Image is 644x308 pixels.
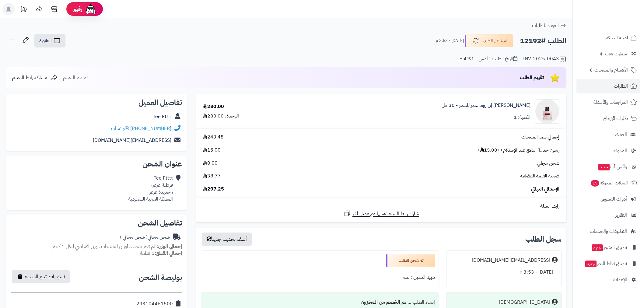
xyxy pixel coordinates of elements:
div: تم شحن الطلب [386,254,435,267]
a: وآتس آبجديد [576,159,640,174]
div: [DATE] - 3:53 م [450,266,558,278]
span: أدوات التسويق [600,195,627,203]
span: وآتس آب [598,163,627,171]
div: شحن مجاني [120,234,170,241]
span: إجمالي سعر المنتجات [521,134,559,141]
div: Tee Ftttt قرطبة عرعر ، ، جديدة عرعر المملكة العربية السعودية [128,175,173,202]
span: 297.25 [203,186,224,193]
span: تطبيق المتجر [591,243,627,252]
a: طلبات الإرجاع [576,111,640,126]
span: المراجعات والأسئلة [593,98,628,107]
a: [EMAIL_ADDRESS][DOMAIN_NAME] [93,137,171,144]
span: رسوم خدمة الدفع عند الإستلام (+15.00 ) [478,147,559,154]
h2: عنوان الشحن [11,160,182,168]
b: تم الخصم من المخزون [361,299,406,306]
span: التطبيقات والخدمات [590,227,627,236]
span: السلات المتروكة [590,179,628,187]
a: واتساب [111,125,129,132]
div: [EMAIL_ADDRESS][DOMAIN_NAME] [472,257,550,264]
span: شحن مجاني [537,160,559,167]
a: السلات المتروكة15 [576,176,640,190]
div: رابط السلة [198,203,564,210]
strong: إجمالي القطع: [155,250,182,257]
span: تطبيق نقاط البيع [585,259,627,268]
a: التقارير [576,208,640,222]
a: شارك رابط السلة نفسها مع عميل آخر [344,210,419,217]
span: الأقسام والمنتجات [594,66,628,74]
span: المدونة [614,146,627,155]
span: طلبات الإرجاع [603,114,628,123]
h2: تفاصيل الشحن [11,219,182,227]
div: الكمية: 1 [514,114,530,121]
span: الإجمالي النهائي [531,186,559,193]
a: تحديثات المنصة [16,3,31,17]
a: الفاتورة [34,34,65,47]
span: 15.00 [203,147,221,154]
span: ضريبة القيمة المضافة [520,173,559,180]
a: التطبيقات والخدمات [576,224,640,239]
span: العودة للطلبات [532,22,559,29]
div: 280.00 [203,103,224,110]
span: 38.77 [203,173,221,180]
div: تنبيه العميل : نعم [205,271,435,283]
span: لم يتم التقييم [63,74,88,81]
h2: تفاصيل العميل [11,99,182,106]
strong: إجمالي الوزن: [156,243,182,250]
a: العودة للطلبات [532,22,566,29]
span: ( شحن مجاني ) [120,233,148,241]
a: الإعدادات [576,272,640,287]
div: الوحدة: 280.00 [203,113,239,120]
img: ai-face.png [85,3,97,15]
span: لم تقم بتحديد أوزان للمنتجات ، وزن افتراضي للكل 1 كجم [52,243,155,250]
span: الفاتورة [39,37,52,44]
a: المراجعات والأسئلة [576,95,640,110]
div: تاريخ الطلب : أمس - 4:51 م [460,55,517,62]
a: الطلبات [576,79,640,93]
span: الطلبات [614,82,628,90]
a: تطبيق نقاط البيعجديد [576,256,640,271]
button: أضف تحديث جديد [202,233,252,246]
a: Tee Ftttt [153,113,172,120]
span: 243.48 [203,134,224,141]
span: رفيق [72,5,82,13]
span: 0.00 [203,160,218,167]
span: التقارير [615,211,627,219]
span: العملاء [615,130,627,139]
span: سمارت لايف [605,50,627,58]
small: 1 قطعة [140,250,182,257]
span: 15 [591,180,599,187]
a: مشاركة رابط التقييم [12,74,58,81]
a: العملاء [576,127,640,142]
span: شارك رابط السلة نفسها مع عميل آخر [352,210,419,217]
span: مشاركة رابط التقييم [12,74,47,81]
span: جديد [585,261,597,267]
button: تم شحن الطلب [465,34,513,47]
a: [PHONE_NUMBER] [130,125,171,132]
span: لوحة التحكم [605,33,628,42]
a: تطبيق المتجرجديد [576,240,640,255]
div: INV-2025-0043 [523,55,566,63]
span: جديد [598,164,610,170]
span: تقييم الطلب [520,74,544,81]
span: جديد [592,244,603,251]
small: [DATE] - 3:53 م [436,38,464,44]
span: نسخ رابط تتبع الشحنة [25,273,65,280]
div: 293104461500 [136,300,173,307]
a: أدوات التسويق [576,192,640,206]
span: الإعدادات [610,275,627,284]
button: نسخ رابط تتبع الشحنة [12,270,70,283]
h2: بوليصة الشحن [139,274,182,281]
div: [DEMOGRAPHIC_DATA] [499,299,550,306]
h3: سجل الطلب [525,236,562,243]
img: 3614273260084-valentino-valentino-valentino-donna-born-in-roma-_w_-perfumed-hair-mist-30-ml-1-90x... [535,99,559,124]
h2: الطلب #12192 [520,35,566,47]
a: لوحة التحكم [576,30,640,45]
a: المدونة [576,143,640,158]
a: [PERSON_NAME] إن روما عطر للشعر - 30 مل [442,102,530,109]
